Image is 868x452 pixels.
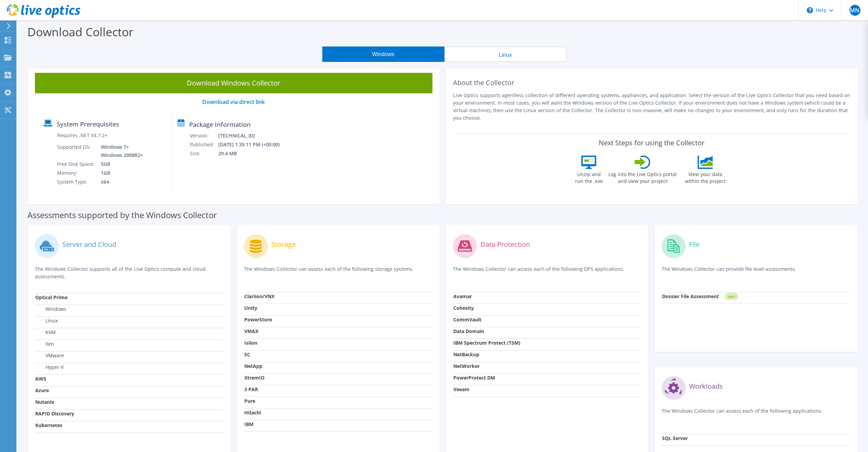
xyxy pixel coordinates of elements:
span: MN [850,5,860,16]
label: Unzip and run the .exe [573,169,605,185]
strong: VMAX [244,328,258,334]
strong: Hitachi [244,409,261,416]
label: VMware [35,352,64,359]
strong: Avamar [453,293,472,300]
a: Download Windows Collector [35,73,432,93]
label: Next Steps for using the Collector [599,139,704,147]
label: Storage [271,241,296,248]
strong: Data Domain [453,328,484,334]
td: Free Disk Space: [57,160,96,169]
label: Requires .NET V4.7.2+ [57,132,107,139]
label: Linux [35,317,58,324]
label: Assessments supported by the Windows Collector [27,212,217,218]
strong: Unity [244,305,257,311]
strong: AWS [35,375,46,382]
td: Windows 7+ Windows 2008R2+ [96,143,144,160]
strong: SQL Server [662,435,688,441]
label: Xen [35,341,54,347]
strong: PowerStore [244,316,272,323]
a: Download via direct link [202,98,265,106]
strong: IBM Spectrum Protect (TSM) [453,340,520,346]
label: System Prerequisites [57,121,119,128]
strong: Optical Prime [35,294,67,301]
strong: CommVault [453,316,481,323]
p: The Windows Collector supports all of the Live Optics compute and cloud assessments. [35,265,223,280]
tspan: NEW! [728,295,735,298]
td: 29.4 MB [218,149,289,158]
p: The Windows Collector can assess each of the following storage systems. [244,265,432,279]
label: Server and Cloud [62,241,116,248]
label: Download Collector [27,24,133,40]
svg: \n [807,7,813,13]
strong: PowerProtect DM [453,374,495,381]
td: 5GB [96,160,144,169]
label: Workloads [689,383,723,390]
td: Version: [190,131,218,140]
strong: NetWorker [453,363,480,369]
strong: Azure [35,387,49,394]
p: The Windows Collector can assess each of the following applications. [662,407,850,421]
strong: IBM [244,421,254,427]
p: Live Optics supports agentless collection of different operating systems, appliances, and applica... [453,92,851,122]
label: Log into the Live Optics portal and view your project [608,169,677,185]
button: Windows [322,46,444,62]
p: The Windows Collector can assess each of the following DPS applications. [453,265,642,279]
label: Windows [35,306,66,313]
strong: Cohesity [453,305,474,311]
label: File [689,241,700,248]
td: [DATE] 1:35:11 PM (+00:00) [218,140,289,149]
td: System Type: [57,177,96,186]
strong: Isilon [244,340,257,346]
label: View your data within the project [681,169,730,185]
td: Supported OS: [57,143,96,160]
strong: Dossier File Assessment [662,293,719,300]
strong: Nutanix [35,399,54,405]
td: 1GB [96,169,144,177]
label: Data Protection [480,241,530,248]
strong: RAPID Discovery [35,410,74,417]
p: The Windows Collector can provide file level assessments. [662,265,850,279]
strong: Pure [244,398,255,404]
button: Linux [444,46,567,62]
label: KVM [35,329,56,336]
strong: Veeam [453,386,469,393]
strong: Clariion/VNX [244,293,274,300]
strong: 3 PAR [244,386,258,393]
td: Size: [190,149,218,158]
strong: NetApp [244,363,262,369]
td: Memory: [57,169,96,177]
strong: NetBackup [453,351,479,358]
td: [TECHNICAL_ID] [218,131,289,140]
td: x64 [96,177,144,186]
h2: About the Collector [453,79,851,87]
label: Package Information [189,121,250,128]
strong: Kubernetes [35,422,62,428]
label: Hyper-V [35,364,64,371]
strong: SC [244,351,250,358]
td: Published: [190,140,218,149]
strong: XtremIO [244,374,264,381]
